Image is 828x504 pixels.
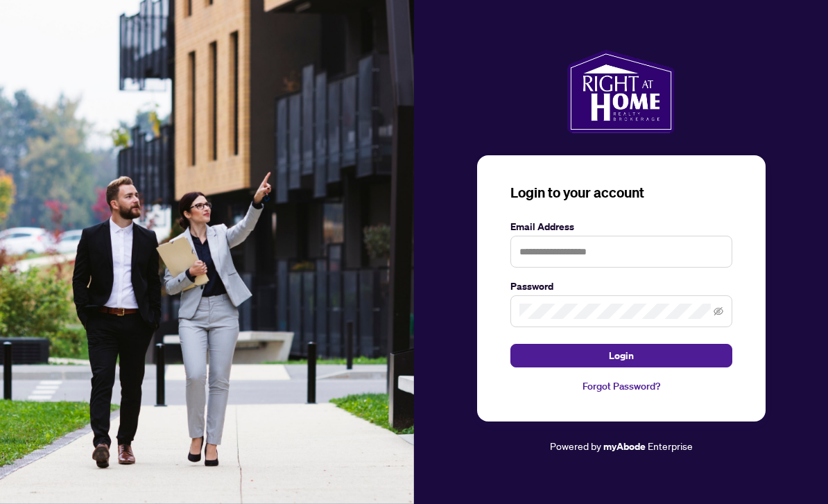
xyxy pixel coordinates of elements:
[510,183,732,202] h3: Login to your account
[510,219,732,234] label: Email Address
[567,50,675,133] img: ma-logo
[550,440,601,452] span: Powered by
[510,379,732,394] a: Forgot Password?
[714,306,723,316] span: eye-invisible
[609,345,634,367] span: Login
[510,279,732,294] label: Password
[603,439,646,454] a: myAbode
[648,440,693,452] span: Enterprise
[510,344,732,367] button: Login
